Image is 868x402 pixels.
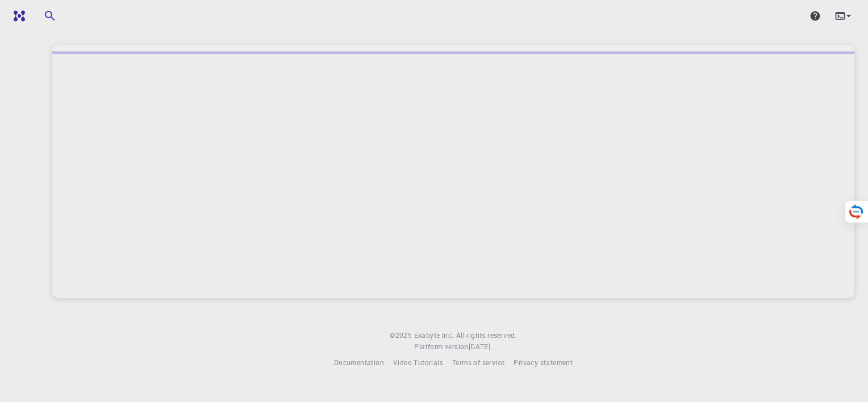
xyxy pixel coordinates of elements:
a: [DATE]. [469,341,493,353]
img: logo [9,10,25,22]
span: Video Tutorials [393,358,443,367]
a: Terms of service [452,357,504,368]
span: Terms of service [452,358,504,367]
span: Exabyte Inc. [414,330,454,340]
a: Exabyte Inc. [414,330,454,341]
span: Documentation [334,358,384,367]
span: Platform version [414,341,468,353]
span: [DATE] . [469,342,493,351]
span: Privacy statement [514,358,573,367]
span: © 2025 [390,330,414,341]
a: Video Tutorials [393,357,443,368]
a: Documentation [334,357,384,368]
span: All rights reserved. [456,330,517,341]
a: Privacy statement [514,357,573,368]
